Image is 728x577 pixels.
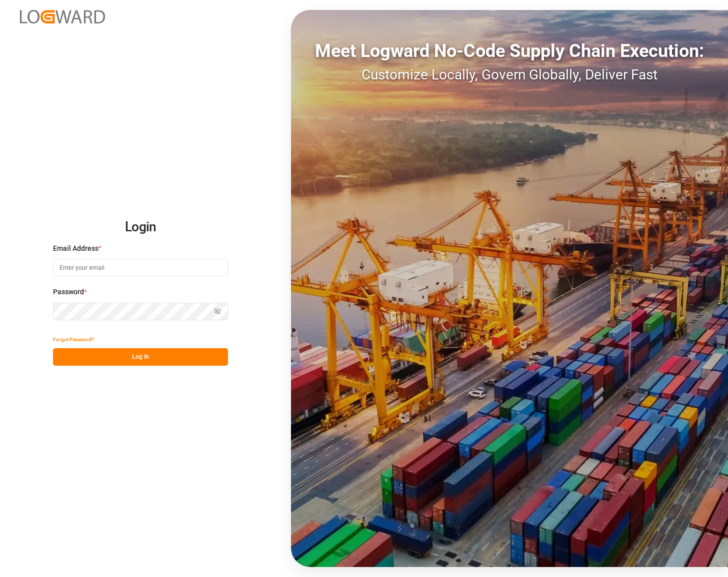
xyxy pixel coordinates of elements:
[53,287,84,297] span: Password
[291,37,728,64] div: Meet Logward No-Code Supply Chain Execution:
[53,259,228,276] input: Enter your email
[291,64,728,85] div: Customize Locally, Govern Globally, Deliver Fast
[53,331,94,348] button: Forgot Password?
[53,211,228,243] h2: Login
[20,10,105,23] img: Logward_new_orange.png
[53,348,228,366] button: Log In
[53,243,98,254] span: Email Address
